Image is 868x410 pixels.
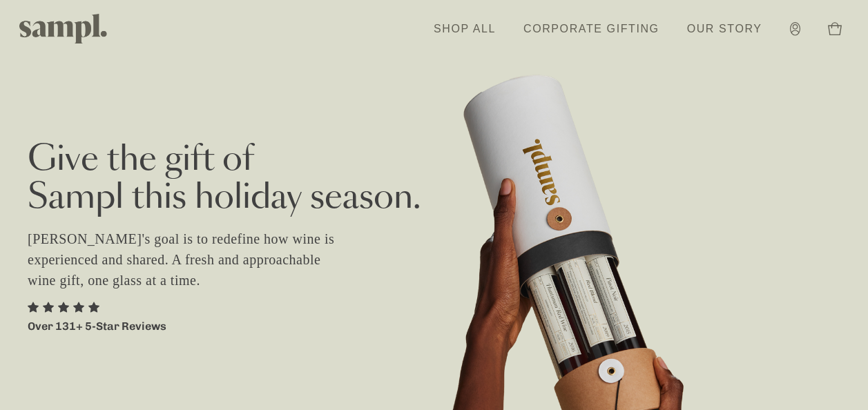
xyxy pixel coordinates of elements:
a: Shop All [427,14,503,44]
p: Over 131+ 5-Star Reviews [28,318,166,335]
p: [PERSON_NAME]'s goal is to redefine how wine is experienced and shared. A fresh and approachable ... [28,228,352,291]
h2: Give the gift of Sampl this holiday season. [28,141,840,217]
img: Sampl logo [19,14,108,43]
a: Corporate Gifting [517,14,666,44]
a: Our Story [680,14,769,44]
